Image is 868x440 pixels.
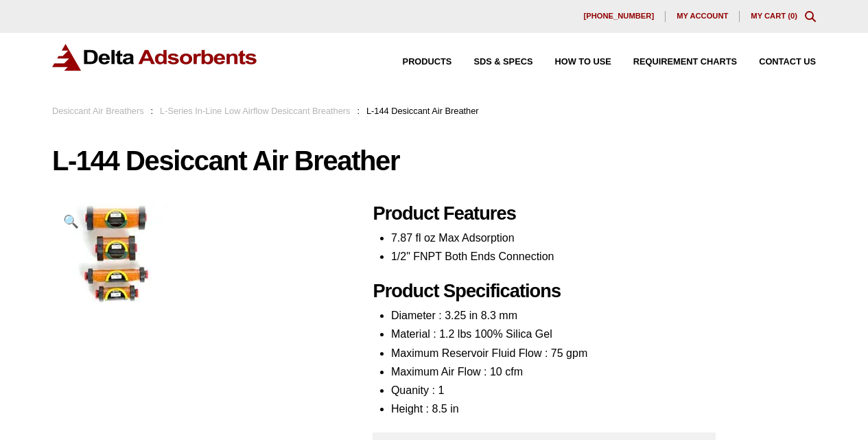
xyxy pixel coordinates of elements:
a: My Cart (0) [751,12,797,20]
a: L-144 Desiccant Air Breather [52,247,189,259]
li: Height : 8.5 in [391,400,816,418]
span: My account [677,12,728,20]
a: [PHONE_NUMBER] [573,11,666,22]
li: Material : 1.2 lbs 100% Silica Gel [391,325,816,343]
a: L-Series In-Line Low Airflow Desiccant Breathers [160,106,350,116]
li: Diameter : 3.25 in 8.3 mm [391,306,816,325]
span: 🔍 [63,214,79,229]
img: L-144 Desiccant Air Breather [52,202,189,305]
a: Desiccant Air Breathers [52,106,144,116]
img: Delta Adsorbents [52,44,258,71]
h2: Product Specifications [373,280,816,303]
span: SDS & SPECS [473,58,532,67]
span: L-144 Desiccant Air Breather [366,106,479,116]
a: View full-screen image gallery [52,202,90,240]
li: 1/2" FNPT Both Ends Connection [391,247,816,266]
a: SDS & SPECS [451,58,532,67]
span: Contact Us [759,58,816,67]
span: [PHONE_NUMBER] [584,12,655,20]
span: : [357,106,360,116]
div: Toggle Modal Content [805,11,816,22]
li: Maximum Air Flow : 10 cfm [391,362,816,381]
span: Requirement Charts [633,58,737,67]
li: Maximum Reservoir Fluid Flow : 75 gpm [391,344,816,362]
a: Requirement Charts [611,58,737,67]
span: How to Use [554,58,611,67]
span: Products [403,58,452,67]
a: Contact Us [737,58,816,67]
span: 0 [790,12,795,20]
a: My account [666,11,740,22]
span: : [151,106,154,116]
li: 7.87 fl oz Max Adsorption [391,229,816,247]
a: How to Use [532,58,611,67]
a: Products [381,58,452,67]
h2: Product Features [373,202,816,225]
h1: L-144 Desiccant Air Breather [52,146,816,175]
li: Quanity : 1 [391,381,816,400]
